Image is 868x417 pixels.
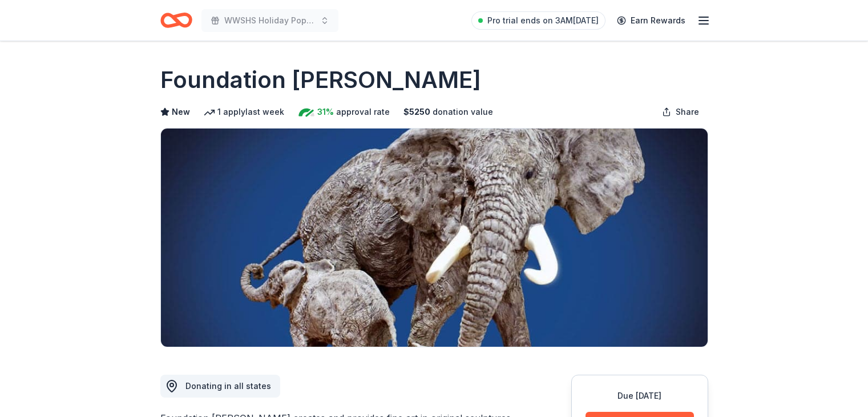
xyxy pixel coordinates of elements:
[403,105,430,119] span: $ 5250
[204,105,284,119] div: 1 apply last week
[586,389,694,403] div: Due [DATE]
[160,64,481,96] h1: Foundation [PERSON_NAME]
[676,105,699,119] span: Share
[172,105,190,119] span: New
[160,7,192,34] a: Home
[471,11,605,30] a: Pro trial ends on 3AM[DATE]
[336,105,390,119] span: approval rate
[161,129,708,347] img: Image for Foundation Michelangelo
[317,105,334,119] span: 31%
[487,14,599,27] span: Pro trial ends on 3AM[DATE]
[610,10,692,31] a: Earn Rewards
[653,101,708,123] button: Share
[224,14,316,27] span: WWSHS Holiday Pops Band Concert
[201,9,338,32] button: WWSHS Holiday Pops Band Concert
[185,381,271,391] span: Donating in all states
[433,105,493,119] span: donation value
